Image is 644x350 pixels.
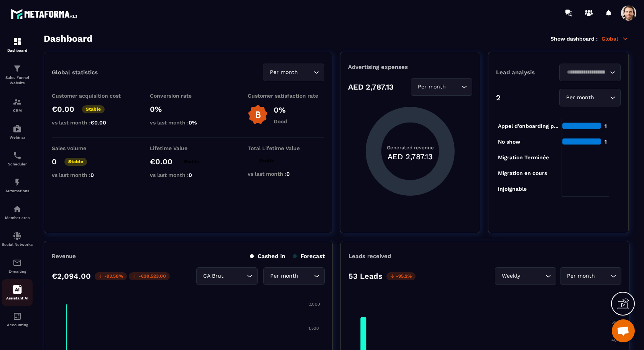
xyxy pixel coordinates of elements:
[248,145,324,151] p: Total Lifetime Value
[82,105,105,113] p: Stable
[13,64,22,73] img: formation
[496,93,501,102] p: 2
[611,338,617,343] tspan: 40
[13,151,22,160] img: scheduler
[559,64,621,81] div: Search for option
[386,272,416,280] p: -95.2%
[268,272,300,280] span: Per month
[52,145,128,151] p: Sales volume
[300,272,312,280] input: Search for option
[13,204,22,214] img: automations
[90,172,94,178] span: 0
[255,157,278,165] p: Stable
[299,68,312,77] input: Search for option
[500,272,522,280] span: Weekly
[13,312,22,321] img: accountant
[286,171,290,177] span: 0
[248,171,324,177] p: vs last month :
[13,37,22,46] img: formation
[2,92,33,118] a: formationformationCRM
[13,178,22,187] img: automations
[2,145,33,172] a: schedulerschedulerScheduler
[150,157,172,166] p: €0.00
[274,105,287,114] p: 0%
[2,242,33,247] p: Social Networks
[564,93,596,102] span: Per month
[2,323,33,327] p: Accounting
[550,36,598,42] p: Show dashboard :
[2,296,33,300] p: Assistant AI
[248,93,324,99] p: Customer satisfaction rate
[498,154,549,161] tspan: Migration Terminée
[2,108,33,113] p: CRM
[52,93,128,99] p: Customer acquisition cost
[495,267,556,285] div: Search for option
[2,189,33,193] p: Automations
[2,269,33,273] p: E-mailing
[52,157,57,166] p: 0
[2,162,33,166] p: Scheduler
[268,68,299,77] span: Per month
[611,320,616,325] tspan: 50
[2,306,33,333] a: accountantaccountantAccounting
[2,172,33,199] a: automationsautomationsAutomations
[201,272,225,280] span: CA Brut
[52,69,98,76] p: Global statistics
[263,64,324,81] div: Search for option
[274,118,287,124] p: Good
[11,7,80,21] img: logo
[522,272,544,280] input: Search for option
[189,119,197,126] span: 0%
[52,119,128,126] p: vs last month :
[263,267,325,285] div: Search for option
[196,267,258,285] div: Search for option
[2,279,33,306] a: Assistant AI
[348,253,391,260] p: Leads received
[250,253,285,260] p: Cashed in
[2,58,33,92] a: formationformationSales Funnel Website
[309,302,320,307] tspan: 2,000
[2,48,33,52] p: Dashboard
[596,93,608,102] input: Search for option
[52,105,74,114] p: €0.00
[293,253,325,260] p: Forecast
[129,272,170,280] p: -€30,523.00
[2,199,33,226] a: automationsautomationsMember area
[498,123,559,129] tspan: Appel d’onboarding p...
[150,145,227,151] p: Lifetime Value
[411,78,472,96] div: Search for option
[150,105,227,114] p: 0%
[2,216,33,220] p: Member area
[13,231,22,240] img: social-network
[348,82,394,92] p: AED 2,787.13
[2,135,33,139] p: Webinar
[498,139,521,145] tspan: No show
[601,35,629,42] p: Global
[348,271,383,281] p: 53 Leads
[596,272,609,280] input: Search for option
[348,64,472,70] p: Advertising expenses
[52,172,128,178] p: vs last month :
[189,172,192,178] span: 0
[564,68,608,77] input: Search for option
[559,89,621,106] div: Search for option
[498,170,547,177] tspan: Migration en cours
[309,326,319,331] tspan: 1,500
[248,105,268,125] img: b-badge-o.b3b20ee6.svg
[44,33,92,44] h3: Dashboard
[496,69,559,76] p: Lead analysis
[225,272,245,280] input: Search for option
[64,158,87,166] p: Stable
[498,186,527,192] tspan: injoignable
[13,124,22,133] img: automations
[2,31,33,58] a: formationformationDashboard
[90,119,106,126] span: €0.00
[2,75,33,86] p: Sales Funnel Website
[150,93,227,99] p: Conversion rate
[95,272,127,280] p: -93.58%
[52,253,76,260] p: Revenue
[2,252,33,279] a: emailemailE-mailing
[612,319,635,342] div: Ouvrir le chat
[2,226,33,252] a: social-networksocial-networkSocial Networks
[180,158,203,166] p: Stable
